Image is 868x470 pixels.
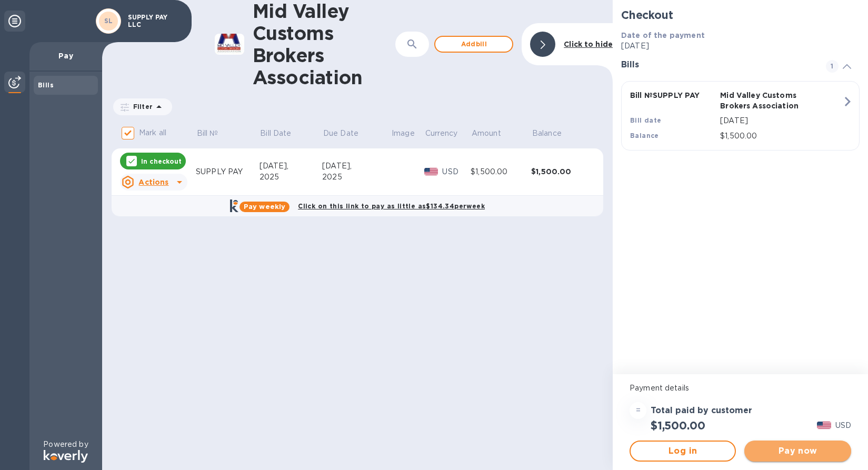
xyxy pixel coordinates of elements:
div: $1,500.00 [471,166,531,177]
b: Balance [630,132,659,139]
p: Currency [425,128,458,139]
span: 1 [826,60,839,73]
div: 2025 [260,172,323,183]
p: Filter [129,102,153,111]
p: $1,500.00 [720,131,842,142]
h2: $1,500.00 [651,419,705,432]
span: Pay now [753,445,842,457]
b: Pay weekly [244,203,285,211]
p: Amount [472,128,501,139]
img: Logo [44,450,88,463]
div: [DATE], [260,161,323,172]
p: USD [442,166,471,177]
button: Pay now [744,441,851,462]
p: Bill Date [260,128,291,139]
span: Add bill [444,38,504,51]
p: Image [392,128,415,139]
p: Balance [532,128,562,139]
h3: Total paid by customer [651,406,752,416]
button: Bill №SUPPLY PAYMid Valley Customs Brokers AssociationBill date[DATE]Balance$1,500.00 [621,81,860,151]
span: Log in [639,445,726,457]
p: Mid Valley Customs Brokers Association [720,90,806,111]
div: 2025 [322,172,391,183]
p: Mark all [139,127,166,138]
button: Log in [630,441,736,462]
p: Bill № [197,128,218,139]
p: Payment details [630,383,851,394]
span: Balance [532,128,575,139]
h2: Checkout [621,8,860,22]
div: [DATE], [322,161,391,172]
p: In checkout [141,157,182,166]
p: Pay [38,51,94,61]
b: Click on this link to pay as little as $134.34 per week [298,202,485,210]
img: USD [817,422,831,429]
div: $1,500.00 [531,166,592,177]
h3: Bills [621,60,813,70]
b: Bills [38,81,54,89]
span: Amount [472,128,515,139]
p: USD [835,420,851,431]
p: [DATE] [621,41,860,52]
b: Date of the payment [621,31,705,39]
b: Click to hide [564,40,613,48]
p: Bill № SUPPLY PAY [630,90,716,101]
b: Bill date [630,116,662,124]
p: [DATE] [720,115,842,126]
span: Bill № [197,128,232,139]
div: = [630,402,646,419]
p: Powered by [43,439,88,450]
img: USD [424,168,438,175]
span: Due Date [323,128,372,139]
p: Due Date [323,128,358,139]
div: SUPPLY PAY [196,166,260,177]
span: Bill Date [260,128,305,139]
p: SUPPLY PAY LLC [128,14,181,28]
b: SL [104,17,113,25]
u: Actions [138,178,168,186]
button: Addbill [434,36,513,53]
